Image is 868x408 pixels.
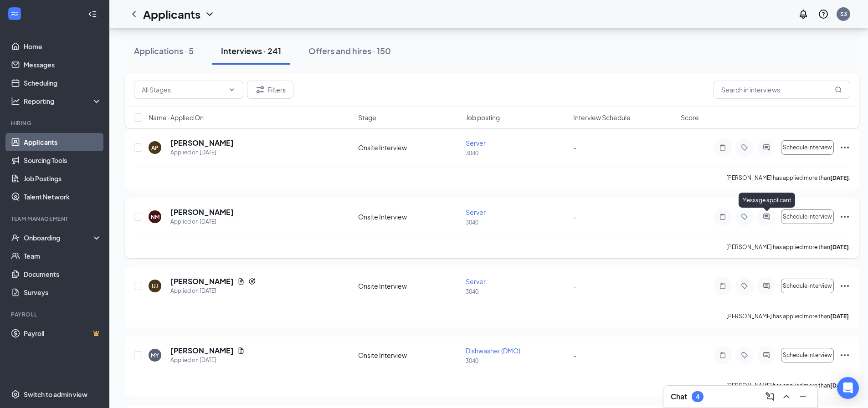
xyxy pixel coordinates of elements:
svg: Note [717,213,728,220]
span: Schedule interview [783,352,832,358]
svg: QuestionInfo [818,9,829,20]
svg: Filter [255,84,266,95]
p: [PERSON_NAME] has applied more than . [726,312,850,320]
span: Server [466,139,486,147]
div: MY [151,352,159,359]
div: Team Management [11,215,100,223]
div: 4 [696,393,699,401]
div: Onsite Interview [358,212,460,221]
svg: ActiveChat [761,144,772,151]
svg: Analysis [11,97,20,106]
input: All Stages [142,85,225,95]
button: Schedule interview [781,140,834,155]
p: 3040 [466,149,568,157]
span: - [573,213,576,221]
h5: [PERSON_NAME] [170,276,234,286]
a: Talent Network [24,188,102,206]
svg: Minimize [797,391,808,402]
button: ComposeMessage [763,389,777,404]
p: 3040 [466,219,568,226]
div: Interviews · 241 [221,45,281,56]
a: Documents [24,265,102,283]
a: Surveys [24,283,102,301]
h5: [PERSON_NAME] [170,346,234,356]
svg: UserCheck [11,233,20,242]
h5: [PERSON_NAME] [170,207,234,217]
p: [PERSON_NAME] has applied more than . [726,382,850,389]
div: Applications · 5 [134,45,194,56]
svg: Ellipses [839,350,850,361]
svg: Document [237,347,245,354]
svg: Ellipses [839,280,850,291]
a: Team [24,247,102,265]
div: Payroll [11,311,100,318]
input: Search in interviews [714,81,850,99]
svg: ActiveChat [761,282,772,290]
svg: Note [717,352,728,359]
div: Switch to admin view [24,390,87,399]
span: - [573,282,576,290]
div: AP [151,144,159,152]
a: Scheduling [24,74,102,92]
svg: Tag [739,352,750,359]
svg: Collapse [88,10,97,19]
button: Filter Filters [247,81,293,99]
svg: Reapply [248,278,256,285]
button: Schedule interview [781,348,834,362]
p: 3040 [466,288,568,296]
span: - [573,351,576,359]
button: Schedule interview [781,279,834,293]
svg: ChevronDown [204,9,215,20]
div: NM [151,213,159,221]
h1: Applicants [143,6,200,22]
span: Score [681,113,699,122]
div: Applied on [DATE] [170,217,234,226]
svg: Ellipses [839,142,850,153]
button: Minimize [796,389,810,404]
div: Applied on [DATE] [170,356,245,365]
div: Onsite Interview [358,281,460,291]
svg: MagnifyingGlass [835,86,842,93]
div: Hiring [11,119,100,127]
svg: Tag [739,282,750,290]
svg: ActiveChat [761,352,772,359]
svg: ActiveChat [761,213,772,220]
div: Onsite Interview [358,351,460,360]
div: Onboarding [24,233,94,242]
b: [DATE] [830,313,849,320]
svg: Tag [739,213,750,220]
svg: WorkstreamLogo [10,9,19,18]
span: - [573,143,576,152]
svg: Notifications [798,9,809,20]
svg: Note [717,144,728,151]
b: [DATE] [830,174,849,181]
span: Schedule interview [783,214,832,220]
span: Schedule interview [783,283,832,289]
p: [PERSON_NAME] has applied more than . [726,243,850,251]
a: PayrollCrown [24,324,102,342]
svg: Document [237,278,245,285]
p: 3040 [466,357,568,365]
svg: ChevronUp [781,391,792,402]
svg: Settings [11,390,20,399]
button: Schedule interview [781,209,834,224]
svg: ComposeMessage [765,391,776,402]
button: ChevronUp [779,389,794,404]
div: Applied on [DATE] [170,148,234,157]
div: Open Intercom Messenger [837,377,859,399]
a: Applicants [24,133,102,151]
svg: ChevronLeft [128,9,139,20]
div: Offers and hires · 150 [308,45,391,56]
div: Message applicant [739,193,795,208]
a: Messages [24,56,102,74]
div: Applied on [DATE] [170,286,256,296]
a: Job Postings [24,169,102,188]
h5: [PERSON_NAME] [170,138,234,148]
p: [PERSON_NAME] has applied more than . [726,174,850,182]
div: Reporting [24,97,102,106]
span: Server [466,277,486,286]
div: UJ [152,282,158,290]
span: Stage [358,113,376,122]
span: Interview Schedule [573,113,631,122]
